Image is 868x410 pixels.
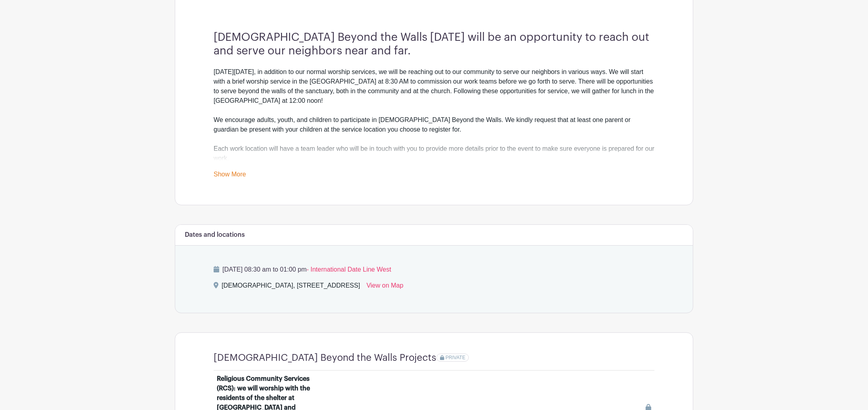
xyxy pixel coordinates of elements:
[214,171,246,181] a: Show More
[366,281,403,294] a: View on Map
[214,31,654,58] h3: [DEMOGRAPHIC_DATA] Beyond the Walls [DATE] will be an opportunity to reach out and serve our neig...
[214,67,654,163] div: [DATE][DATE], in addition to our normal worship services, we will be reaching out to our communit...
[306,266,391,273] span: - International Date Line West
[214,265,654,274] p: [DATE] 08:30 am to 01:00 pm
[185,231,245,239] h6: Dates and locations
[214,352,436,364] h4: [DEMOGRAPHIC_DATA] Beyond the Walls Projects
[446,355,466,360] span: PRIVATE
[222,281,360,294] div: [DEMOGRAPHIC_DATA], [STREET_ADDRESS]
